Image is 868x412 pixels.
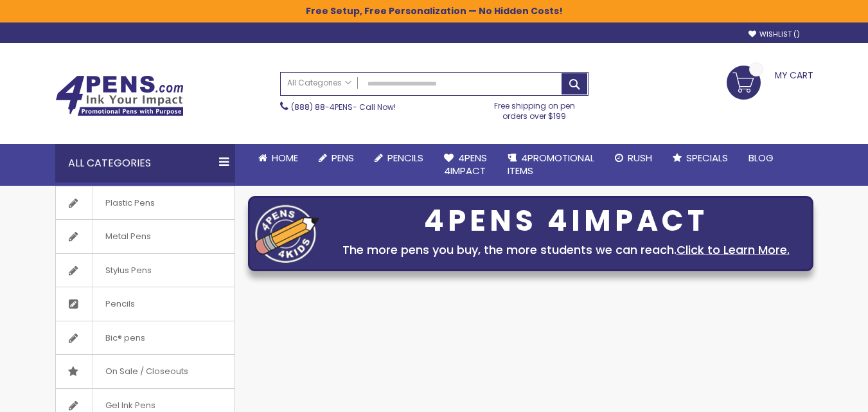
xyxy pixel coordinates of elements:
a: Specials [662,144,738,172]
img: 4Pens Custom Pens and Promotional Products [55,75,184,116]
span: All Categories [287,78,351,88]
span: Specials [686,151,728,165]
a: Click to Learn More. [677,242,790,258]
div: 4PENS 4IMPACT [326,208,806,235]
a: All Categories [281,73,358,94]
a: Bic® pens [56,321,235,355]
a: Pencils [364,144,434,172]
a: Plastic Pens [56,186,235,220]
span: Pens [332,151,354,165]
a: Metal Pens [56,220,235,253]
span: Home [272,151,298,165]
a: On Sale / Closeouts [56,355,235,388]
span: Bic® pens [92,321,158,355]
a: Stylus Pens [56,254,235,287]
span: 4PROMOTIONAL ITEMS [508,151,594,177]
span: Plastic Pens [92,186,168,220]
a: Rush [605,144,662,172]
a: (888) 88-4PENS [291,102,353,112]
span: On Sale / Closeouts [92,355,201,388]
a: 4PROMOTIONALITEMS [497,144,605,186]
span: Rush [628,151,652,165]
a: 4Pens4impact [434,144,497,186]
div: All Categories [55,144,235,183]
img: four_pen_logo.png [255,204,319,263]
a: Pens [308,144,364,172]
div: The more pens you buy, the more students we can reach. [326,241,806,259]
span: Blog [748,151,774,165]
span: Stylus Pens [92,254,164,287]
div: Free shipping on pen orders over $199 [481,96,589,121]
span: Pencils [387,151,423,165]
a: Pencils [56,287,235,321]
span: 4Pens 4impact [444,151,487,177]
a: Blog [738,144,784,172]
span: - Call Now! [291,102,396,112]
a: Home [248,144,308,172]
span: Metal Pens [92,220,164,253]
span: Pencils [92,287,148,321]
a: Wishlist [748,30,800,39]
